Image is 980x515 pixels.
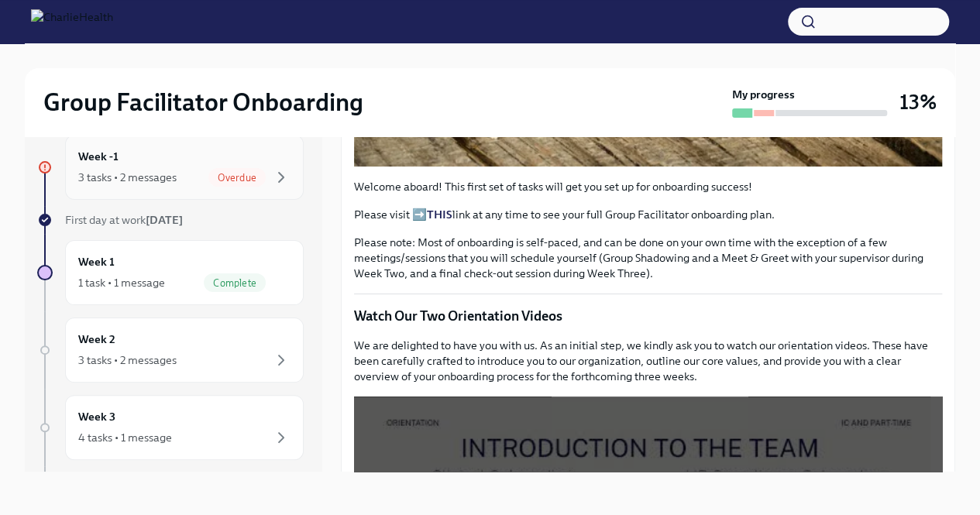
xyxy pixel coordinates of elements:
span: First day at work [65,213,183,227]
div: 3 tasks • 2 messages [78,352,177,368]
p: Watch Our Two Orientation Videos [354,307,942,325]
a: First day at work[DATE] [37,212,304,228]
img: CharlieHealth [31,9,113,34]
a: Week 23 tasks • 2 messages [37,318,304,383]
strong: [DATE] [146,213,183,227]
div: 1 task • 1 message [78,275,165,290]
p: Please visit ➡️ link at any time to see your full Group Facilitator onboarding plan. [354,207,942,222]
p: Welcome aboard! This first set of tasks will get you set up for onboarding success! [354,179,942,194]
a: Week 11 task • 1 messageComplete [37,240,304,305]
h6: Week 2 [78,331,115,348]
div: 4 tasks • 1 message [78,430,172,445]
a: Week 34 tasks • 1 message [37,395,304,460]
p: Please note: Most of onboarding is self-paced, and can be done on your own time with the exceptio... [354,235,942,281]
h6: Week 3 [78,408,115,425]
a: THIS [427,208,452,221]
h6: Week 1 [78,253,115,270]
strong: My progress [732,87,795,102]
a: Week -13 tasks • 2 messagesOverdue [37,135,304,200]
h6: Week -1 [78,148,119,165]
div: 3 tasks • 2 messages [78,170,177,185]
span: Overdue [208,172,266,184]
p: We are delighted to have you with us. As an initial step, we kindly ask you to watch our orientat... [354,338,942,384]
span: Complete [204,277,266,289]
h2: Group Facilitator Onboarding [43,87,363,118]
h3: 13% [899,88,937,116]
